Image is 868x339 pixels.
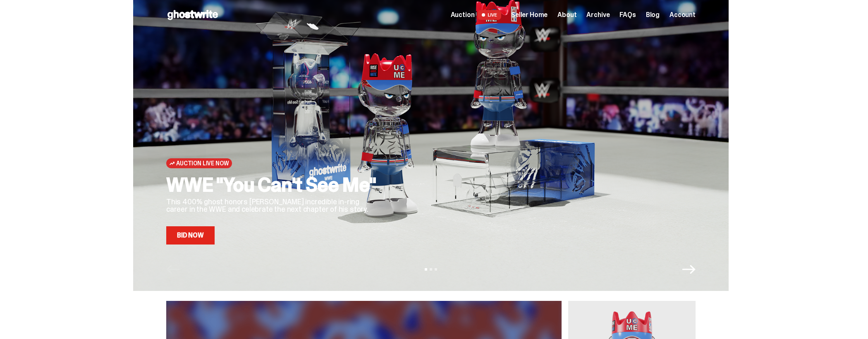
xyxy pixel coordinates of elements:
button: View slide 1 [425,268,427,271]
p: This 400% ghost honors [PERSON_NAME] incredible in-ring career in the WWE and celebrate the next ... [166,198,381,213]
button: View slide 2 [430,268,432,271]
a: Blog [646,12,660,18]
button: View slide 3 [435,268,437,271]
a: Archive [586,12,610,18]
span: Auction [451,12,475,18]
span: LIVE [478,10,501,20]
h2: WWE "You Can't See Me" [166,175,381,195]
button: Next [682,263,696,276]
a: Bid Now [166,226,215,245]
a: Seller Home [511,12,548,18]
span: Auction Live Now [176,160,229,167]
a: About [557,12,576,18]
a: FAQs [619,12,636,18]
a: Auction LIVE [451,10,501,20]
a: Account [670,12,696,18]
